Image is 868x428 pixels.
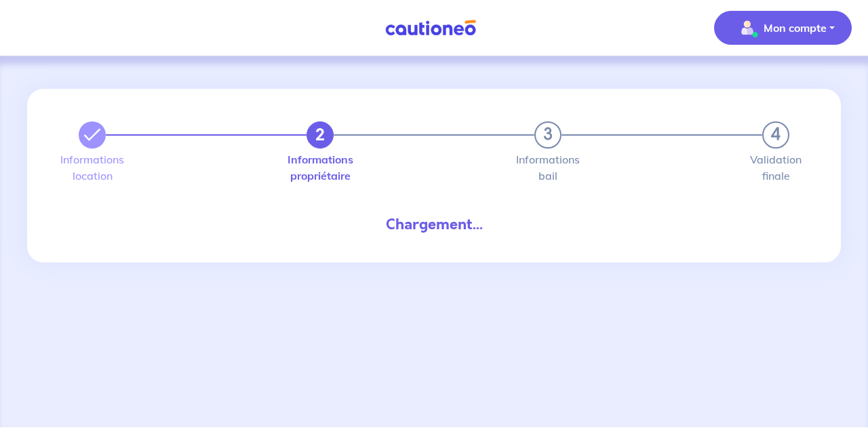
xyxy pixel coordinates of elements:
[68,214,800,235] div: Chargement...
[714,11,852,45] button: illu_account_valid_menu.svgMon compte
[534,154,561,181] label: Informations bail
[380,20,481,37] img: Cautioneo
[79,154,106,181] label: Informations location
[762,154,789,181] label: Validation finale
[307,154,334,181] label: Informations propriétaire
[307,121,334,149] button: 2
[764,20,827,36] p: Mon compte
[736,17,758,39] img: illu_account_valid_menu.svg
